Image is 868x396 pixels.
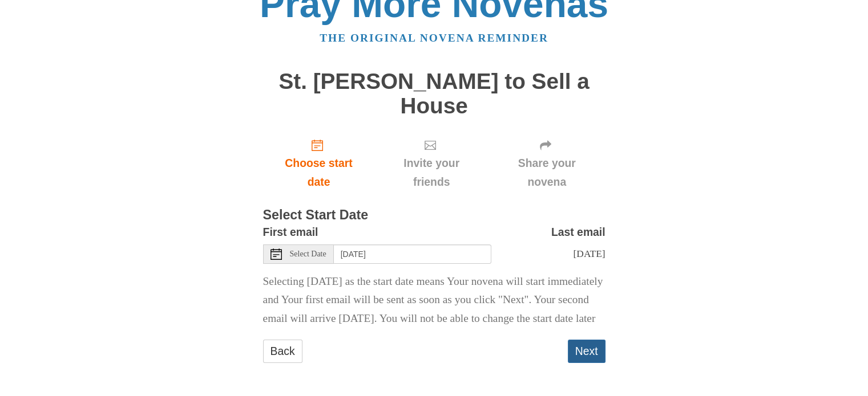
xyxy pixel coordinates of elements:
[568,340,605,363] button: Next
[488,129,605,197] div: Click "Next" to confirm your start date first.
[320,32,548,44] a: The original novena reminder
[374,129,488,197] div: Click "Next" to confirm your start date first.
[386,154,477,191] span: Invite your friends
[263,223,318,242] label: First email
[334,244,491,264] input: Use the arrow keys to pick a date
[500,154,594,191] span: Share your novena
[263,272,605,329] p: Selecting [DATE] as the start date means Your novena will start immediately and Your first email ...
[573,248,605,259] span: [DATE]
[263,340,302,363] a: Back
[274,154,364,191] span: Choose start date
[263,129,375,197] a: Choose start date
[290,250,326,258] span: Select Date
[263,208,605,223] h3: Select Start Date
[551,223,605,242] label: Last email
[263,70,605,118] h1: St. [PERSON_NAME] to Sell a House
